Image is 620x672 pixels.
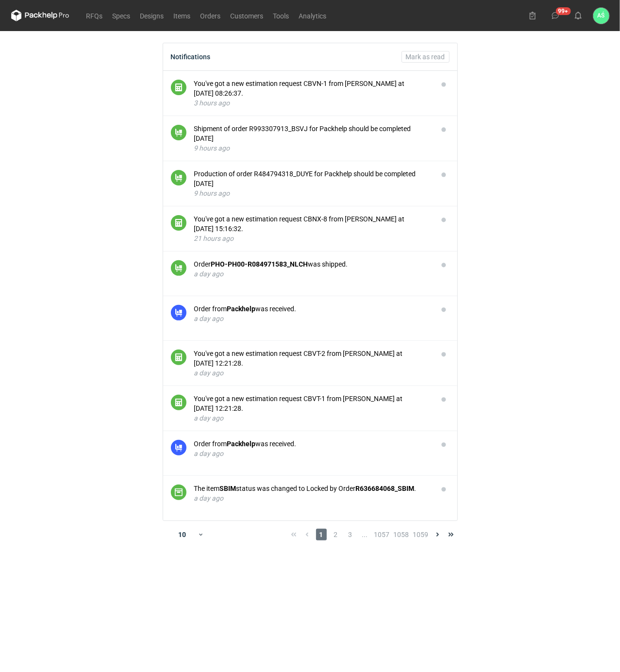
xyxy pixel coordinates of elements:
[194,394,430,413] div: You've got a new estimation request CBVT-1 from [PERSON_NAME] at [DATE] 12:21:28.
[360,529,370,540] span: ...
[220,485,236,492] strong: SBIM
[194,259,430,279] button: OrderPHO-PH00-R084971583_NLCHwas shipped.a day ago
[194,79,430,98] div: You've got a new estimation request CBVN-1 from [PERSON_NAME] at [DATE] 08:26:37.
[194,214,430,243] button: You've got a new estimation request CBNX-8 from [PERSON_NAME] at [DATE] 15:16:32.21 hours ago
[194,368,430,378] div: a day ago
[211,260,308,268] strong: PHO-PH00-R084971583_NLCH
[356,485,415,492] strong: R636684068_SBIM
[402,51,450,63] button: Mark as read
[194,493,430,503] div: a day ago
[171,53,211,61] div: Notifications
[593,8,609,24] div: Adrian Świerżewski
[194,214,430,234] div: You've got a new estimation request CBNX-8 from [PERSON_NAME] at [DATE] 15:16:32.
[194,314,430,323] div: a day ago
[194,79,430,108] button: You've got a new estimation request CBVN-1 from [PERSON_NAME] at [DATE] 08:26:37.3 hours ago
[194,188,430,198] div: 9 hours ago
[194,304,430,314] div: Order from was received.
[82,10,108,21] a: RFQs
[194,169,430,188] div: Production of order R484794318_DUYE for Packhelp should be completed [DATE]
[227,305,256,313] strong: Packhelp
[11,10,69,21] svg: Packhelp Pro
[394,529,409,540] span: 1058
[374,529,390,540] span: 1057
[194,449,430,458] div: a day ago
[194,259,430,269] div: Order was shipped.
[194,439,430,449] div: Order from was received.
[196,10,226,21] a: Orders
[108,10,135,21] a: Specs
[268,10,294,21] a: Tools
[167,528,198,541] div: 10
[227,440,256,448] strong: Packhelp
[593,8,609,24] button: AŚ
[331,529,341,540] span: 2
[194,234,430,243] div: 21 hours ago
[135,10,169,21] a: Designs
[169,10,196,21] a: Items
[294,10,332,21] a: Analytics
[194,349,430,368] div: You've got a new estimation request CBVT-2 from [PERSON_NAME] at [DATE] 12:21:28.
[345,529,356,540] span: 3
[194,124,430,143] div: Shipment of order R993307913_BSVJ for Packhelp should be completed [DATE]
[548,8,563,23] button: 99+
[194,124,430,153] button: Shipment of order R993307913_BSVJ for Packhelp should be completed [DATE]9 hours ago
[194,394,430,423] button: You've got a new estimation request CBVT-1 from [PERSON_NAME] at [DATE] 12:21:28.a day ago
[194,484,430,493] div: The item status was changed to Locked by Order .
[194,439,430,458] button: Order fromPackhelpwas received.a day ago
[194,413,430,423] div: a day ago
[194,143,430,153] div: 9 hours ago
[413,529,429,540] span: 1059
[194,484,430,503] button: The itemSBIMstatus was changed to Locked by OrderR636684068_SBIM.a day ago
[226,10,268,21] a: Customers
[194,98,430,108] div: 3 hours ago
[316,529,327,540] span: 1
[194,169,430,198] button: Production of order R484794318_DUYE for Packhelp should be completed [DATE]9 hours ago
[194,269,430,279] div: a day ago
[406,53,445,60] span: Mark as read
[194,304,430,323] button: Order fromPackhelpwas received.a day ago
[194,349,430,378] button: You've got a new estimation request CBVT-2 from [PERSON_NAME] at [DATE] 12:21:28.a day ago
